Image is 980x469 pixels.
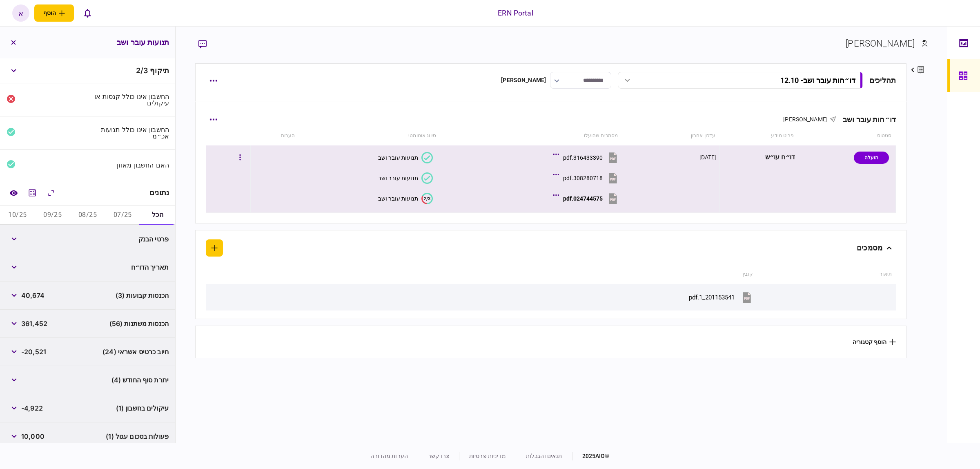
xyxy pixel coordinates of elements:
text: 2/3 [424,196,430,201]
button: 09/25 [35,205,70,225]
div: דו״ח עו״ש [723,148,795,167]
button: מחשבון [25,185,40,200]
span: יתרת סוף החודש (4) [111,375,169,385]
h3: תנועות עובר ושב [117,39,169,46]
button: א [12,4,29,22]
div: © 2025 AIO [572,452,610,460]
span: הכנסות קבועות (3) [116,290,169,300]
th: סיווג אוטומטי [299,127,440,145]
a: תנאים והגבלות [526,453,562,459]
a: השוואה למסמך [6,185,21,200]
th: פריט מידע [719,127,798,145]
span: פעולות בסכום עגול (1) [106,431,169,441]
div: [PERSON_NAME] [501,76,546,85]
div: פרטי הבנק [91,236,169,242]
button: דו״חות עובר ושב- 12.10 [618,72,863,89]
th: תיאור [757,265,896,284]
div: 201153541_1.pdf [689,294,735,301]
div: [DATE] [699,153,717,161]
span: עיקולים בחשבון (1) [116,403,169,413]
div: תנועות עובר ושב [378,154,418,161]
span: 361,452 [21,319,47,328]
a: הערות מהדורה [370,453,408,459]
button: פתח תפריט להוספת לקוח [34,4,74,22]
a: צרו קשר [428,453,449,459]
div: האם החשבון מאוזן [91,162,169,168]
div: תאריך הדו״ח [91,264,169,270]
button: פתח רשימת התראות [79,4,96,22]
th: עדכון אחרון [622,127,719,145]
button: 308280718.pdf [555,169,619,187]
div: [PERSON_NAME] [846,37,915,50]
th: מסמכים שהועלו [440,127,622,145]
div: דו״חות עובר ושב [836,115,896,124]
span: חיוב כרטיס אשראי (24) [102,347,169,357]
button: 024744575.pdf [555,189,619,208]
span: 40,674 [21,290,45,300]
button: 2/3תנועות עובר ושב [378,193,433,204]
div: תהליכים [869,75,896,86]
th: קובץ [262,265,757,284]
span: ‎-4,922 [21,403,43,413]
div: 316433390.pdf [563,154,603,161]
div: החשבון אינו כולל קנסות או עיקולים [91,93,169,106]
span: [PERSON_NAME] [783,116,828,123]
th: הערות [251,127,299,145]
div: תנועות עובר ושב [378,195,418,202]
div: דו״חות עובר ושב - 12.10 [780,76,855,85]
span: 10,000 [21,431,45,441]
div: החשבון אינו כולל תנועות אכ״מ [91,126,169,139]
div: הועלה [854,152,889,164]
button: הכל [140,205,175,225]
div: ERN Portal [498,8,533,18]
button: 08/25 [70,205,105,225]
span: תיקוף [150,66,169,75]
span: הכנסות משתנות (56) [109,319,169,328]
button: 316433390.pdf [555,148,619,167]
button: 201153541_1.pdf [689,288,753,306]
span: 2 / 3 [136,66,148,75]
button: הוסף קטגוריה [853,339,896,345]
th: סטטוס [798,127,896,145]
div: נתונים [149,189,169,197]
a: מדיניות פרטיות [469,453,506,459]
div: מסמכים [857,239,882,257]
button: תנועות עובר ושב [378,152,433,163]
div: תנועות עובר ושב [378,175,418,181]
button: תנועות עובר ושב [378,172,433,184]
div: 024744575.pdf [563,195,603,202]
button: הרחב\כווץ הכל [44,185,58,200]
button: 07/25 [105,205,140,225]
div: 308280718.pdf [563,175,603,181]
span: ‎-20,521 [21,347,46,357]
